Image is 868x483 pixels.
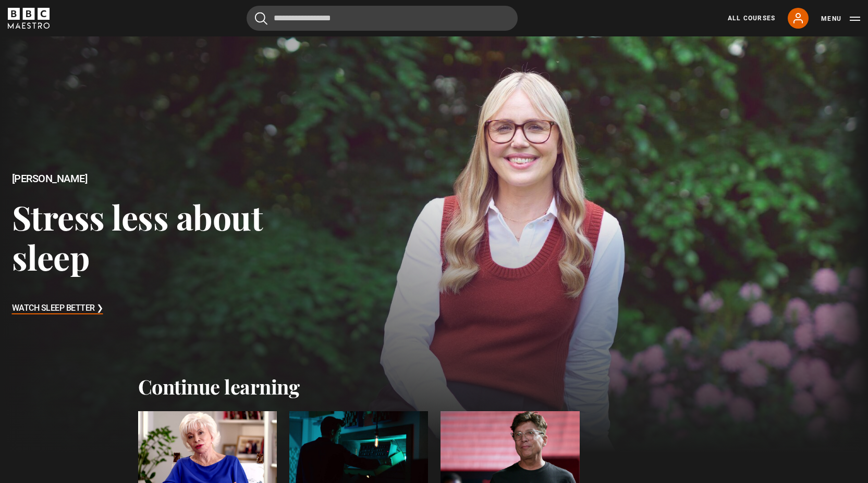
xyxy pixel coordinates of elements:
svg: BBC Maestro [8,8,50,29]
h3: Watch Sleep Better ❯ [12,301,103,316]
h3: Stress less about sleep [12,197,348,277]
button: Submit the search query [255,12,267,25]
h2: Continue learning [138,375,730,399]
button: Toggle navigation [821,14,860,24]
h2: [PERSON_NAME] [12,173,348,185]
input: Search [247,6,518,31]
a: All Courses [728,14,775,23]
